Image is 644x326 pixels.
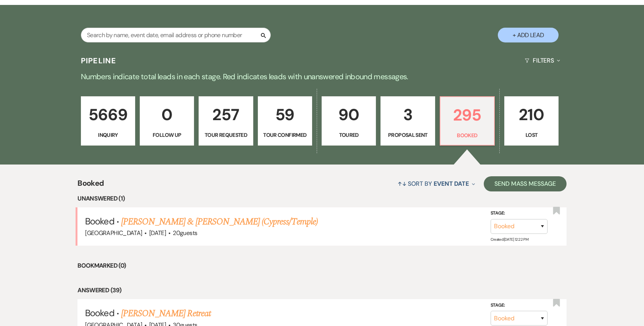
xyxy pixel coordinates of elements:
[398,180,407,188] span: ↑↓
[380,96,435,146] a: 3Proposal Sent
[121,215,318,229] a: [PERSON_NAME] & [PERSON_NAME] (Cypress/Temple)
[327,102,371,127] p: 90
[204,102,248,127] p: 257
[509,102,554,127] p: 210
[395,174,478,194] button: Sort By Event Date
[440,96,495,146] a: 295Booked
[445,102,489,128] p: 295
[263,102,307,127] p: 59
[491,301,548,309] label: Stage:
[77,177,104,194] span: Booked
[86,131,130,139] p: Inquiry
[491,237,528,242] span: Created: [DATE] 12:22 PM
[173,229,197,237] span: 20 guests
[86,102,130,127] p: 5669
[491,209,548,218] label: Stage:
[509,131,554,139] p: Lost
[258,96,312,146] a: 59Tour Confirmed
[498,28,559,42] button: + Add Lead
[484,176,567,191] button: Send Mass Message
[81,28,271,42] input: Search by name, event date, email address or phone number
[81,96,135,146] a: 5669Inquiry
[199,96,253,146] a: 257Tour Requested
[121,307,211,320] a: [PERSON_NAME] Retreat
[49,71,595,83] p: Numbers indicate total leads in each stage. Red indicates leads with unanswered inbound messages.
[434,180,469,188] span: Event Date
[145,102,189,127] p: 0
[77,285,566,295] li: Answered (39)
[85,229,142,237] span: [GEOGRAPHIC_DATA]
[85,307,114,319] span: Booked
[522,50,563,71] button: Filters
[140,96,194,146] a: 0Follow Up
[445,131,489,139] p: Booked
[149,229,166,237] span: [DATE]
[77,261,566,271] li: Bookmarked (0)
[385,102,430,127] p: 3
[77,194,566,204] li: Unanswered (1)
[504,96,559,146] a: 210Lost
[327,131,371,139] p: Toured
[204,131,248,139] p: Tour Requested
[145,131,189,139] p: Follow Up
[81,55,117,66] h3: Pipeline
[322,96,376,146] a: 90Toured
[385,131,430,139] p: Proposal Sent
[85,215,114,227] span: Booked
[263,131,307,139] p: Tour Confirmed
